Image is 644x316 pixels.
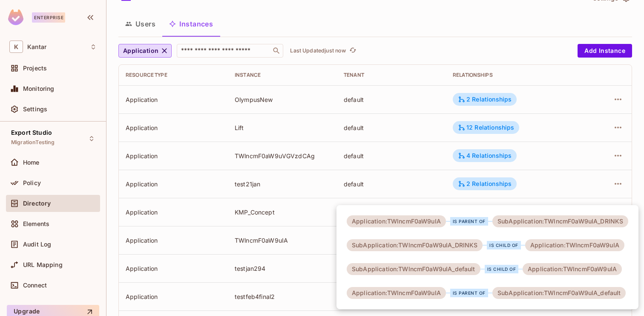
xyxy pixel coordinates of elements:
div: is parent of [450,217,488,226]
div: SubApplication:TWlncmF0aW9uIA_default [492,287,626,299]
div: Application:TWlncmF0aW9uIA [523,263,622,275]
div: SubApplication:TWlncmF0aW9uIA_DRINKS [347,239,483,251]
div: is child of [487,241,521,249]
div: Application:TWlncmF0aW9uIA [347,215,446,227]
div: is child of [485,265,519,273]
div: SubApplication:TWlncmF0aW9uIA_DRINKS [492,215,628,227]
div: SubApplication:TWlncmF0aW9uIA_default [347,263,480,275]
div: Application:TWlncmF0aW9uIA [525,239,624,251]
div: Application:TWlncmF0aW9uIA [347,287,446,299]
div: is parent of [450,289,488,297]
